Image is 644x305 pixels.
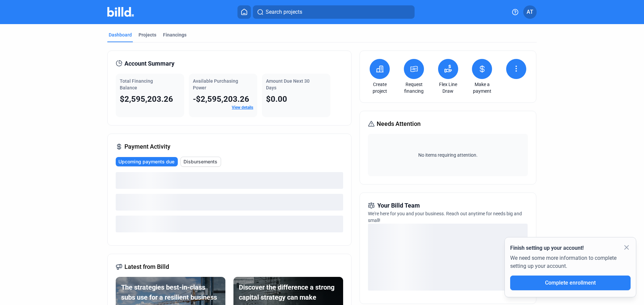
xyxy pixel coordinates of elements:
button: Disbursements [180,157,221,167]
span: Total Financing Balance [120,78,153,90]
a: Request financing [402,81,426,94]
span: $0.00 [266,94,287,104]
span: Upcoming payments due [118,158,174,165]
div: Finish setting up your account! [510,244,631,252]
span: No items requiring attention. [371,152,525,158]
span: Needs Attention [377,119,421,129]
button: AT [523,5,537,19]
div: Projects [139,31,156,38]
div: Dashboard [109,31,132,38]
mat-icon: close [623,243,631,251]
div: The strategies best-in-class subs use for a resilient business [121,282,220,302]
div: Discover the difference a strong capital strategy can make [239,282,338,302]
span: Complete enrollment [545,280,596,286]
a: Make a payment [470,81,494,94]
a: Create project [368,81,391,94]
div: loading [116,194,343,211]
span: Available Purchasing Power [193,78,238,90]
button: Search projects [253,5,415,19]
a: View details [232,105,253,110]
span: $2,595,203.26 [120,94,173,104]
a: Flex Line Draw [436,81,460,94]
span: Your Billd Team [377,201,420,210]
div: Financings [163,31,186,38]
div: loading [368,224,528,291]
span: Latest from Billd [124,262,169,272]
span: -$2,595,203.26 [193,94,249,104]
div: loading [116,172,343,189]
span: Account Summary [124,59,174,68]
img: Billd Company Logo [107,7,134,17]
span: We're here for you and your business. Reach out anytime for needs big and small! [368,211,522,223]
button: Upcoming payments due [116,157,178,166]
span: Disbursements [183,158,217,165]
span: Search projects [266,8,302,16]
div: loading [116,216,343,232]
div: We need some more information to complete setting up your account. [510,252,631,276]
button: Complete enrollment [510,276,631,290]
span: Amount Due Next 30 Days [266,78,310,90]
span: AT [527,8,533,16]
span: Payment Activity [124,142,170,151]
